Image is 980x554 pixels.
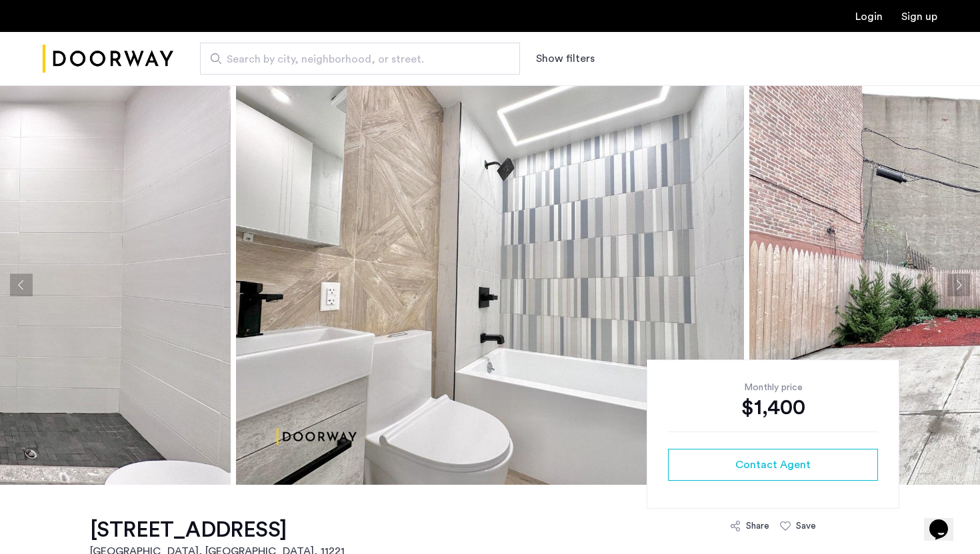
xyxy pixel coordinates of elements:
img: apartment [236,85,744,485]
button: Previous apartment [10,274,33,296]
div: $1,400 [668,394,878,421]
a: Registration [901,11,937,22]
div: Save [796,519,816,533]
div: Share [746,519,769,533]
input: Apartment Search [200,43,520,75]
button: Show or hide filters [536,51,595,67]
a: Login [855,11,883,22]
a: Cazamio Logo [43,34,173,84]
span: Search by city, neighborhood, or street. [227,51,483,67]
div: Monthly price [668,381,878,394]
button: Next apartment [947,274,970,296]
span: Contact Agent [735,457,811,473]
button: button [668,449,878,481]
iframe: chat widget [924,501,967,541]
h1: [STREET_ADDRESS] [90,517,345,543]
img: logo [43,34,173,84]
